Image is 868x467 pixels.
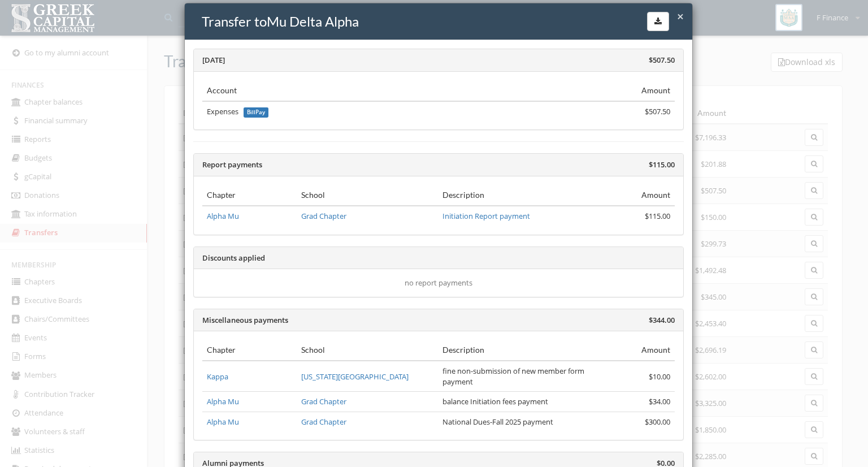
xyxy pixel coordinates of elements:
[645,211,670,221] span: $115.00
[301,371,409,382] a: [US_STATE][GEOGRAPHIC_DATA]
[194,247,683,270] div: Discounts applied
[297,185,439,206] th: School
[194,309,683,332] div: Miscellaneous payments
[438,340,604,361] th: Description
[202,340,297,361] th: Chapter
[207,396,239,407] a: Alpha Mu
[649,159,675,170] span: $115.00
[202,80,533,101] th: Account
[202,12,684,31] h4: Transfer to Mu Delta Alpha
[438,392,604,412] td: balance Initiation fees payment
[301,417,346,427] a: Grad Chapter
[202,55,225,65] span: [DATE]
[244,107,268,118] span: BillPay
[649,315,675,325] span: $344.00
[604,340,674,361] th: Amount
[677,8,684,24] span: ×
[202,185,297,206] th: Chapter
[649,55,675,65] span: $507.50
[438,412,604,431] td: National Dues-Fall 2025 payment
[207,417,239,427] a: Alpha Mu
[207,211,239,221] a: Alpha Mu
[533,80,675,101] th: Amount
[202,101,533,122] td: Expenses
[645,417,670,427] span: $300.00
[438,185,604,206] th: Description
[301,211,346,221] a: Grad Chapter
[194,154,683,176] div: Report payments
[442,211,530,221] a: Initiation Report payment
[438,361,604,392] td: fine non-submission of new member form payment
[645,106,670,116] span: $507.50
[604,185,674,206] th: Amount
[649,371,670,382] span: $10.00
[202,278,675,288] div: no report payments
[649,396,670,407] span: $34.00
[301,396,346,407] a: Grad Chapter
[297,340,439,361] th: School
[207,371,228,382] a: Kappa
